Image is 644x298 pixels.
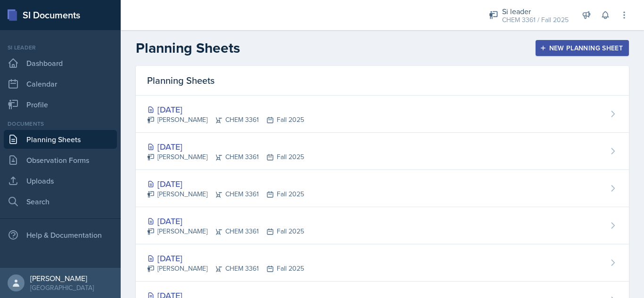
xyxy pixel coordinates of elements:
[542,44,623,52] div: New Planning Sheet
[502,6,569,17] div: Si leader
[30,274,94,283] div: [PERSON_NAME]
[4,192,117,211] a: Search
[147,103,304,116] div: [DATE]
[147,140,304,153] div: [DATE]
[536,40,629,56] button: New Planning Sheet
[147,215,304,227] div: [DATE]
[4,95,117,114] a: Profile
[4,130,117,149] a: Planning Sheets
[147,264,304,274] div: [PERSON_NAME] CHEM 3361 Fall 2025
[147,152,304,162] div: [PERSON_NAME] CHEM 3361 Fall 2025
[4,120,117,128] div: Documents
[136,207,629,244] a: [DATE] [PERSON_NAME]CHEM 3361Fall 2025
[136,170,629,207] a: [DATE] [PERSON_NAME]CHEM 3361Fall 2025
[147,115,304,125] div: [PERSON_NAME] CHEM 3361 Fall 2025
[502,15,569,25] div: CHEM 3361 / Fall 2025
[136,40,240,56] h2: Planning Sheets
[147,177,304,190] div: [DATE]
[30,283,94,292] div: [GEOGRAPHIC_DATA]
[4,226,117,244] div: Help & Documentation
[147,189,304,199] div: [PERSON_NAME] CHEM 3361 Fall 2025
[4,74,117,93] a: Calendar
[147,226,304,236] div: [PERSON_NAME] CHEM 3361 Fall 2025
[4,151,117,169] a: Observation Forms
[136,96,629,133] a: [DATE] [PERSON_NAME]CHEM 3361Fall 2025
[136,133,629,170] a: [DATE] [PERSON_NAME]CHEM 3361Fall 2025
[147,252,304,265] div: [DATE]
[4,54,117,72] a: Dashboard
[136,244,629,282] a: [DATE] [PERSON_NAME]CHEM 3361Fall 2025
[4,171,117,190] a: Uploads
[136,66,629,96] div: Planning Sheets
[4,43,117,52] div: Si leader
